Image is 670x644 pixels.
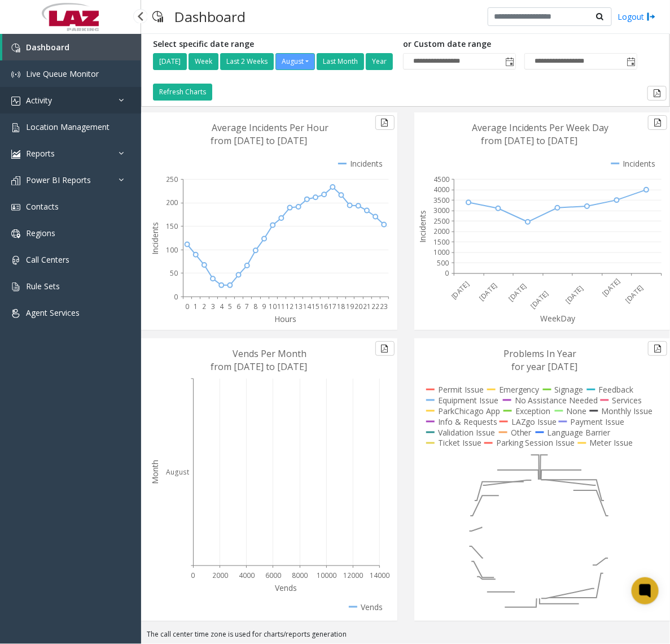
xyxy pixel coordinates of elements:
[189,53,218,70] button: Week
[26,121,110,132] span: Location Management
[375,115,395,130] button: Export to pdf
[239,571,255,580] text: 4000
[375,341,395,356] button: Export to pdf
[253,302,257,311] text: 8
[275,314,297,324] text: Hours
[153,84,212,101] button: Refresh Charts
[11,97,20,106] img: 'icon'
[228,302,232,311] text: 5
[528,289,550,311] text: [DATE]
[371,302,379,311] text: 22
[166,467,189,477] text: August
[11,229,20,238] img: 'icon'
[433,216,449,226] text: 2500
[317,53,364,70] button: Last Month
[437,258,449,268] text: 500
[286,302,294,311] text: 12
[194,302,198,311] text: 1
[433,237,449,247] text: 1500
[211,134,308,147] text: from [DATE] to [DATE]
[503,347,576,360] text: Problems In Year
[503,54,515,69] span: Toggle popup
[26,42,69,53] span: Dashboard
[648,115,667,130] button: Export to pdf
[647,86,667,101] button: Export to pdf
[346,302,354,311] text: 19
[166,198,178,207] text: 200
[150,222,160,255] text: Incidents
[185,302,189,311] text: 0
[150,460,160,484] text: Month
[11,150,20,159] img: 'icon'
[166,245,178,255] text: 100
[275,53,315,70] button: August
[11,309,20,318] img: 'icon'
[366,53,393,70] button: Year
[445,269,449,279] text: 0
[26,68,99,79] span: Live Queue Monitor
[11,123,20,132] img: 'icon'
[262,302,266,311] text: 9
[170,268,178,278] text: 50
[26,307,80,318] span: Agent Services
[211,360,308,373] text: from [DATE] to [DATE]
[166,221,178,231] text: 150
[563,284,585,306] text: [DATE]
[449,280,471,302] text: [DATE]
[472,121,609,134] text: Average Incidents Per Week Day
[220,53,274,70] button: Last 2 Weeks
[477,281,499,303] text: [DATE]
[433,247,449,257] text: 1000
[2,34,141,60] a: Dashboard
[202,302,206,311] text: 2
[26,281,60,291] span: Rule Sets
[11,256,20,265] img: 'icon'
[433,185,449,194] text: 4000
[354,302,362,311] text: 20
[26,148,55,159] span: Reports
[166,175,178,184] text: 250
[245,302,249,311] text: 7
[541,314,576,324] text: WeekDay
[11,43,20,53] img: 'icon'
[26,175,91,185] span: Power BI Reports
[26,201,59,212] span: Contacts
[26,254,69,265] span: Call Centers
[212,571,228,580] text: 2000
[600,277,622,299] text: [DATE]
[233,347,307,360] text: Vends Per Month
[237,302,240,311] text: 6
[317,571,336,580] text: 10000
[433,195,449,205] text: 3500
[153,53,187,70] button: [DATE]
[152,3,163,31] img: pageIcon
[433,175,449,184] text: 4500
[153,40,395,49] h5: Select specific date range
[363,302,371,311] text: 21
[295,302,303,311] text: 13
[481,134,577,147] text: from [DATE] to [DATE]
[647,11,656,23] img: logout
[303,302,312,311] text: 14
[26,95,52,106] span: Activity
[26,228,55,238] span: Regions
[417,210,428,243] text: Incidents
[343,571,363,580] text: 12000
[191,571,195,580] text: 0
[511,360,577,373] text: for year [DATE]
[618,11,656,23] a: Logout
[265,571,281,580] text: 6000
[433,227,449,236] text: 2000
[269,302,277,311] text: 10
[312,302,319,311] text: 15
[275,582,297,593] text: Vends
[169,3,251,31] h3: Dashboard
[403,40,637,49] h5: or Custom date range
[623,283,645,305] text: [DATE]
[329,302,336,311] text: 17
[292,571,308,580] text: 8000
[11,70,20,79] img: 'icon'
[212,121,329,134] text: Average Incidents Per Hour
[11,176,20,185] img: 'icon'
[506,281,528,303] text: [DATE]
